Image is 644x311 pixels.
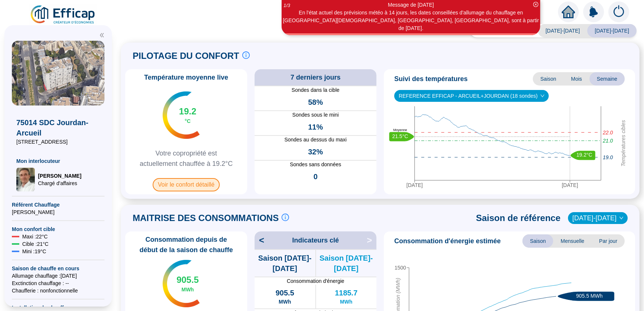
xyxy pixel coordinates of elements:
span: 1185.7 [335,288,358,298]
span: < [255,234,264,246]
span: MAITRISE DES CONSOMMATIONS [133,212,279,224]
span: Consommation d'énergie estimée [394,236,501,246]
div: En l'état actuel des prévisions météo à 14 jours, les dates conseillées d'allumage du chauffage e... [283,9,539,32]
span: Chargé d'affaires [38,180,81,187]
text: Moyenne [393,128,407,132]
span: Saison de chauffe en cours [12,265,104,272]
span: info-circle [242,51,250,59]
span: > [367,234,376,246]
span: [DATE]-[DATE] [538,24,587,37]
span: Saison [DATE]-[DATE] [255,253,315,274]
span: 58% [308,97,323,107]
img: alerts [608,1,629,22]
span: Consommation depuis de début de la saison de chauffe [128,234,244,255]
span: Allumage chauffage : [DATE] [12,272,104,280]
span: 7 derniers jours [291,72,341,83]
span: Mon interlocuteur [16,157,100,165]
span: [PERSON_NAME] [38,172,81,180]
span: [STREET_ADDRESS] [16,138,100,146]
span: Température moyenne live [140,72,233,83]
img: alerts [583,1,604,22]
img: efficap energie logo [30,4,97,25]
span: Saison [DATE]-[DATE] [316,253,377,274]
span: Semaine [590,72,625,86]
tspan: [DATE] [406,182,423,188]
span: MWh [279,298,291,305]
span: home [562,5,575,19]
span: Cible : 21 °C [22,240,49,248]
span: 2019-2020 [572,213,623,224]
span: Mini : 19 °C [22,248,46,255]
i: 1 / 3 [283,3,290,8]
img: indicateur températures [163,260,200,307]
tspan: 1500 [395,265,406,271]
span: down [619,216,624,220]
span: Sondes dans la cible [255,86,376,94]
span: Sondes sous le mini [255,111,376,119]
span: MWh [182,286,194,293]
span: 11% [308,122,323,132]
span: PILOTAGE DU CONFORT [133,50,239,62]
span: Exctinction chauffage : -- [12,280,104,287]
span: Saison de référence [476,212,561,224]
span: Suivi des températures [394,74,468,84]
tspan: Températures cibles [620,120,626,167]
span: Sondes au dessus du maxi [255,136,376,144]
span: Saison [533,72,564,86]
span: 905.5 [276,288,294,298]
div: Message de [DATE] [283,1,539,9]
span: Sondes sans données [255,161,376,168]
text: 21.5°C [392,133,408,139]
tspan: 21.0 [602,138,613,144]
span: 0 [313,171,318,182]
span: Mois [564,72,590,86]
span: Mon confort cible [12,225,104,233]
text: 905.5 MWh [576,293,603,299]
img: Chargé d'affaires [16,168,35,191]
span: 75014 SDC Jourdan-Arcueil [16,117,100,138]
tspan: [DATE] [562,182,578,188]
span: REFERENCE EFFICAP - ARCUEIL+JOURDAN (18 sondes) [399,90,544,101]
span: Par jour [592,234,625,248]
span: close-circle [533,2,538,7]
span: MWh [340,298,352,305]
span: down [540,94,545,98]
span: 19.2 [179,106,196,117]
span: °C [185,117,191,125]
span: double-left [99,33,104,38]
span: [DATE]-[DATE] [587,24,637,37]
span: info-circle [282,214,289,221]
tspan: 19.0 [603,154,613,160]
span: Saison [522,234,553,248]
span: 905.5 [176,274,199,286]
tspan: 22.0 [602,129,613,135]
img: indicateur températures [163,91,200,139]
span: Consommation d'énergie [255,277,376,285]
span: [PERSON_NAME] [12,208,104,216]
span: Indicateurs clé [292,235,339,245]
span: Maxi : 22 °C [22,233,48,240]
span: 32% [308,147,323,157]
text: 19.2°C [577,152,592,158]
span: Votre copropriété est actuellement chauffée à 19.2°C [128,148,244,169]
span: Référent Chauffage [12,201,104,208]
span: Chaufferie : non fonctionnelle [12,287,104,294]
span: Mensuelle [553,234,592,248]
span: Voir le confort détaillé [153,178,220,191]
